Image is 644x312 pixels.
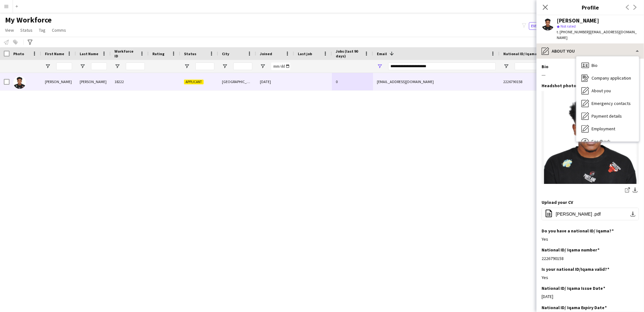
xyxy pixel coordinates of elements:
[576,72,639,84] div: Company application
[76,73,111,90] div: [PERSON_NAME]
[49,26,69,34] a: Comms
[515,62,559,70] input: National ID/ Iqama number Filter Input
[271,62,290,70] input: Joined Filter Input
[45,51,64,56] span: First Name
[542,275,639,280] div: Yes
[336,49,362,58] span: Jobs (last 90 days)
[298,51,312,56] span: Last job
[80,51,98,56] span: Last Name
[557,18,599,23] div: [PERSON_NAME]
[111,73,149,90] div: 18222
[56,62,72,70] input: First Name Filter Input
[542,256,639,261] div: 2226790158
[260,63,266,69] button: Open Filter Menu
[260,51,272,56] span: Joined
[3,26,16,34] a: View
[542,285,605,291] h3: National ID/ Iqama Issue Date
[41,73,76,90] div: [PERSON_NAME]
[20,27,33,33] span: Status
[80,63,85,69] button: Open Filter Menu
[557,29,590,34] span: t. [PHONE_NUMBER]
[45,63,51,69] button: Open Filter Menu
[114,63,120,69] button: Open Filter Menu
[576,59,639,72] div: Bio
[195,62,214,70] input: Status Filter Input
[5,15,52,25] span: My Workforce
[592,88,611,94] span: About you
[542,266,609,272] h3: Is your national ID/Iqama valid?
[5,27,14,33] span: View
[184,63,190,69] button: Open Filter Menu
[377,51,387,56] span: Email
[542,247,599,253] h3: National ID/ Iqama number
[503,79,522,84] span: 2226790158
[576,84,639,97] div: About you
[537,43,644,59] div: About you
[13,76,26,89] img: Ahmed Mohmmed
[592,113,622,119] span: Payment details
[503,63,509,69] button: Open Filter Menu
[576,97,639,110] div: Emergency contacts
[91,62,107,70] input: Last Name Filter Input
[542,236,639,242] div: Yes
[222,51,229,56] span: City
[537,3,644,11] h3: Profile
[576,135,639,148] div: Feedback
[373,73,500,90] div: [EMAIL_ADDRESS][DOMAIN_NAME]
[542,64,549,69] h3: Bio
[542,83,629,88] h3: Headshot photo with white background
[557,29,637,40] span: | [EMAIL_ADDRESS][DOMAIN_NAME]
[542,294,639,299] div: [DATE]
[126,62,145,70] input: Workforce ID Filter Input
[18,26,35,34] a: Status
[26,38,34,46] app-action-btn: Advanced filters
[592,62,598,68] span: Bio
[114,49,137,58] span: Workforce ID
[542,228,614,234] h3: Do you have a national ID/ Iqama?
[184,80,204,84] span: Applicant
[36,26,48,34] a: Tag
[233,62,252,70] input: City Filter Input
[576,110,639,122] div: Payment details
[39,27,46,33] span: Tag
[388,62,496,70] input: Email Filter Input
[184,51,196,56] span: Status
[542,91,639,184] img: 202b4217-d021-407b-80e3-adb09197edf7.jpeg
[529,22,561,30] button: Everyone8,088
[503,51,551,56] span: National ID/ Iqama number
[377,63,383,69] button: Open Filter Menu
[218,73,256,90] div: [GEOGRAPHIC_DATA]
[542,72,639,78] div: ---
[592,126,615,132] span: Employment
[556,211,601,217] span: [PERSON_NAME] .pdf
[13,51,24,56] span: Photo
[561,24,576,29] span: Not rated
[576,122,639,135] div: Employment
[256,73,294,90] div: [DATE]
[542,305,607,310] h3: National ID/ Iqama Expiry Date
[592,75,631,81] span: Company application
[152,51,164,56] span: Rating
[542,208,639,220] button: [PERSON_NAME] .pdf
[542,199,573,205] h3: Upload your CV
[332,73,373,90] div: 0
[52,27,66,33] span: Comms
[592,101,631,106] span: Emergency contacts
[592,139,610,144] span: Feedback
[222,63,228,69] button: Open Filter Menu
